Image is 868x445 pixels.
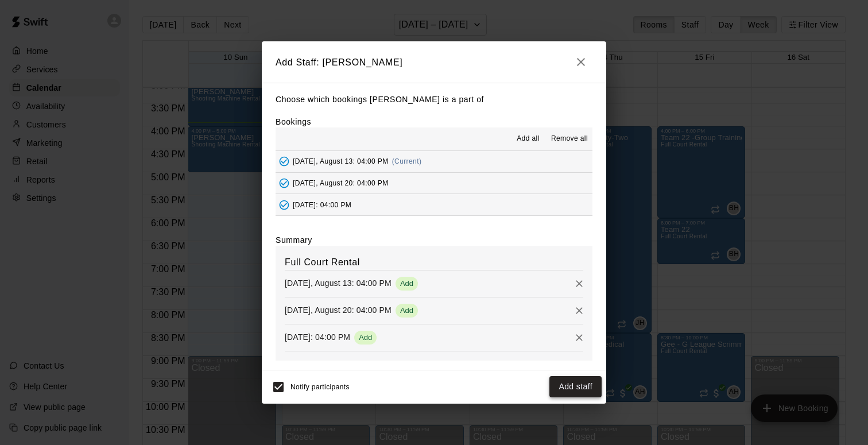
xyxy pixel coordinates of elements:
[293,200,351,208] span: [DATE]: 04:00 PM
[293,157,389,165] span: [DATE], August 13: 04:00 PM
[276,194,592,215] button: Added - Collect Payment[DATE]: 04:00 PM
[571,329,588,346] button: Remove
[290,383,350,391] span: Notify participants
[276,117,311,126] label: Bookings
[517,133,540,145] span: Add all
[392,157,422,165] span: (Current)
[354,333,377,342] span: Add
[285,255,583,270] h6: Full Court Rental
[547,130,592,148] button: Remove all
[396,306,418,315] span: Add
[510,130,547,148] button: Add all
[551,133,588,145] span: Remove all
[276,173,592,194] button: Added - Collect Payment[DATE], August 20: 04:00 PM
[276,196,293,214] button: Added - Collect Payment
[262,41,606,83] h2: Add Staff: [PERSON_NAME]
[571,275,588,292] button: Remove
[285,304,392,316] p: [DATE], August 20: 04:00 PM
[276,153,293,170] button: Added - Collect Payment
[276,151,592,172] button: Added - Collect Payment[DATE], August 13: 04:00 PM(Current)
[276,234,312,246] label: Summary
[276,92,592,107] p: Choose which bookings [PERSON_NAME] is a part of
[549,376,602,397] button: Add staff
[276,175,293,192] button: Added - Collect Payment
[571,302,588,319] button: Remove
[396,279,418,288] span: Add
[285,331,350,343] p: [DATE]: 04:00 PM
[293,179,389,187] span: [DATE], August 20: 04:00 PM
[285,277,392,289] p: [DATE], August 13: 04:00 PM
